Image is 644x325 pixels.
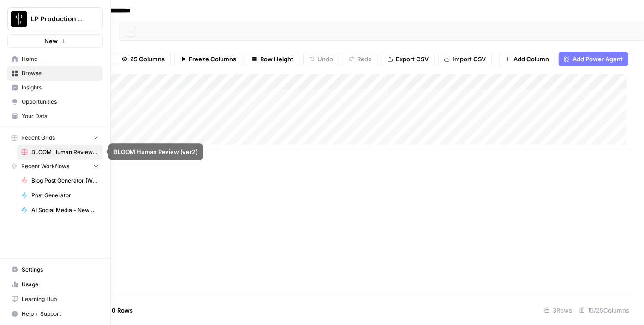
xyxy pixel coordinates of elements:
[7,66,103,81] a: Browse
[246,52,299,66] button: Row Height
[31,191,99,200] span: Post Generator
[17,145,103,160] a: BLOOM Human Review (ver2)
[31,206,99,214] span: AI Social Media - New Account Onboarding
[17,188,103,203] a: Post Generator
[7,80,103,95] a: Insights
[22,69,99,77] span: Browse
[22,83,99,92] span: Insights
[7,160,103,173] button: Recent Workflows
[31,177,99,185] span: Blog Post Generator (Writer + Fact Checker)
[7,262,103,277] a: Settings
[343,52,378,66] button: Redo
[357,54,372,64] span: Redo
[7,95,103,109] a: Opportunities
[541,303,576,318] div: 3 Rows
[44,36,58,46] span: New
[11,11,27,27] img: LP Production Workloads Logo
[22,98,99,106] span: Opportunities
[7,277,103,292] a: Usage
[438,52,492,66] button: Import CSV
[513,54,549,64] span: Add Column
[559,52,628,66] button: Add Power Agent
[7,34,103,48] button: New
[7,109,103,124] a: Your Data
[7,52,103,66] a: Home
[116,52,171,66] button: 25 Columns
[22,55,99,63] span: Home
[260,54,293,64] span: Row Height
[22,266,99,274] span: Settings
[31,14,87,24] span: LP Production Workloads
[7,292,103,307] a: Learning Hub
[303,52,339,66] button: Undo
[7,307,103,321] button: Help + Support
[22,295,99,303] span: Learning Hub
[21,162,69,171] span: Recent Workflows
[21,134,55,142] span: Recent Grids
[22,112,99,120] span: Your Data
[317,54,333,64] span: Undo
[189,54,236,64] span: Freeze Columns
[17,203,103,218] a: AI Social Media - New Account Onboarding
[174,52,242,66] button: Freeze Columns
[31,148,99,156] span: BLOOM Human Review (ver2)
[499,52,555,66] button: Add Column
[382,52,435,66] button: Export CSV
[22,280,99,289] span: Usage
[576,303,633,318] div: 15/25 Columns
[17,173,103,188] a: Blog Post Generator (Writer + Fact Checker)
[7,7,103,30] button: Workspace: LP Production Workloads
[22,310,99,318] span: Help + Support
[130,54,165,64] span: 25 Columns
[7,131,103,145] button: Recent Grids
[453,54,486,64] span: Import CSV
[396,54,429,64] span: Export CSV
[96,306,133,315] span: Add 10 Rows
[572,54,623,64] span: Add Power Agent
